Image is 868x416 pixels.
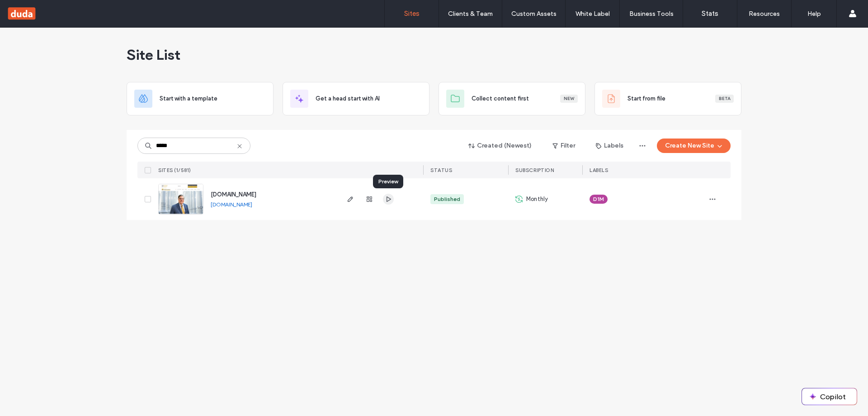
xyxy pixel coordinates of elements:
span: Site List [127,46,180,64]
span: Collect content first [472,94,529,103]
label: Business Tools [629,10,674,18]
button: Labels [588,139,632,153]
button: Copilot [802,388,857,405]
div: Beta [715,95,734,103]
div: Start from fileBeta [594,82,741,115]
span: D1M [593,195,604,203]
span: Help [20,6,39,14]
a: [DOMAIN_NAME] [211,201,252,208]
span: SUBSCRIPTION [515,167,554,173]
div: Preview [373,175,403,188]
span: Start with a template [160,94,217,103]
div: Collect content firstNew [439,82,585,115]
span: Monthly [526,195,548,204]
span: STATUS [430,167,452,173]
div: Start with a template [127,82,274,115]
div: Get a head start with AI [283,82,429,115]
button: Filter [543,139,584,153]
div: New [560,95,578,103]
div: Published [434,195,460,203]
span: Get a head start with AI [316,94,380,103]
label: Clients & Team [448,10,493,18]
label: Custom Assets [511,10,557,18]
span: LABELS [590,167,608,173]
label: Stats [702,10,718,18]
label: White Label [576,10,610,18]
button: Create New Site [657,139,731,153]
a: [DOMAIN_NAME] [211,191,256,198]
label: Sites [404,10,420,18]
label: Help [807,10,821,18]
span: Start from file [627,94,665,103]
label: Resources [749,10,780,18]
button: Created (Newest) [461,139,540,153]
span: SITES (1/581) [158,167,191,173]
